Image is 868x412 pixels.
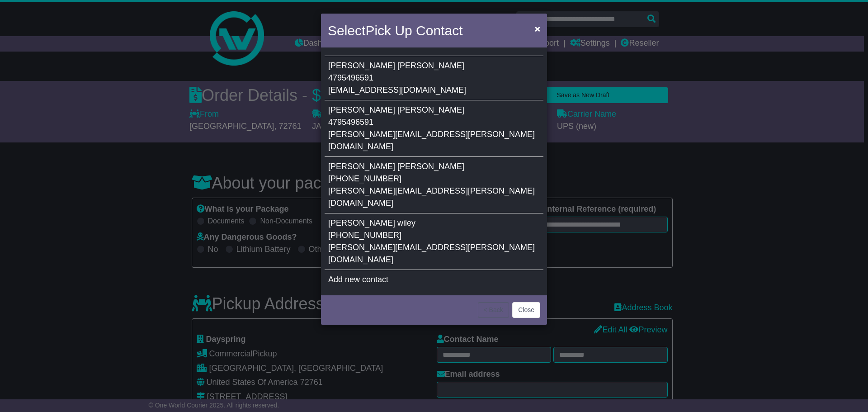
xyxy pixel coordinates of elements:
span: [PHONE_NUMBER] [328,231,401,240]
span: [PERSON_NAME] [397,105,464,114]
span: 4795496591 [328,73,373,82]
span: [EMAIL_ADDRESS][DOMAIN_NAME] [328,85,466,95]
span: Contact [416,23,462,38]
span: [PERSON_NAME][EMAIL_ADDRESS][PERSON_NAME][DOMAIN_NAME] [328,130,535,151]
button: Close [530,19,545,38]
span: [PERSON_NAME] [397,61,464,70]
span: [PERSON_NAME] [397,162,464,171]
span: [PHONE_NUMBER] [328,174,401,183]
span: Add new contact [328,275,388,284]
button: < Back [478,302,509,318]
h4: Select [328,20,462,41]
span: [PERSON_NAME] [328,105,395,114]
span: wiley [397,218,415,227]
span: [PERSON_NAME][EMAIL_ADDRESS][PERSON_NAME][DOMAIN_NAME] [328,186,535,208]
span: Pick Up [365,23,412,38]
span: [PERSON_NAME] [328,61,395,70]
button: Close [512,302,540,318]
span: [PERSON_NAME] [328,218,395,227]
span: [PERSON_NAME][EMAIL_ADDRESS][PERSON_NAME][DOMAIN_NAME] [328,243,535,264]
span: 4795496591 [328,118,373,127]
span: [PERSON_NAME] [328,162,395,171]
span: × [535,24,540,34]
